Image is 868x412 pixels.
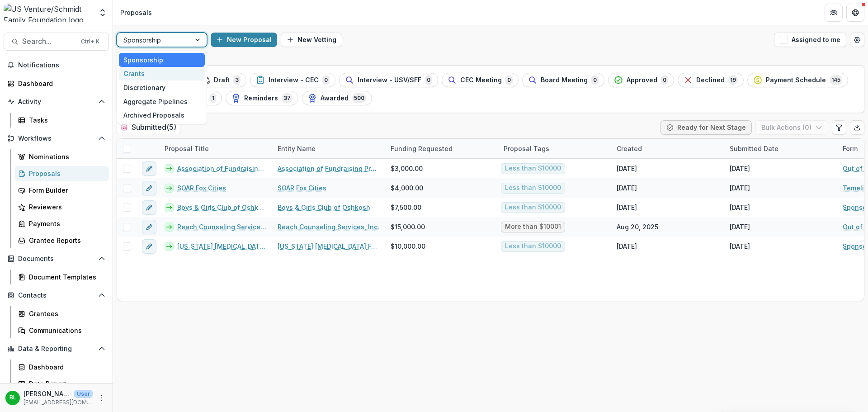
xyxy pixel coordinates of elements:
[74,390,93,398] p: User
[4,95,109,109] button: Open Activity
[177,242,267,251] a: [US_STATE] [MEDICAL_DATA] Foundation for Children - 2025 - Sponsorship Application Grant
[425,75,432,85] span: 0
[730,203,750,212] div: [DATE]
[272,144,321,153] div: Entity Name
[24,398,93,407] p: [EMAIL_ADDRESS][DOMAIN_NAME]
[747,73,848,87] button: Payment Schedule145
[617,183,637,193] div: [DATE]
[322,75,330,85] span: 0
[498,144,555,153] div: Proposal Tags
[830,75,842,85] span: 145
[278,242,380,251] a: [US_STATE] [MEDICAL_DATA] Foundation for Children
[730,183,750,193] div: [DATE]
[617,203,637,212] div: [DATE]
[29,379,102,388] div: Data Report
[14,306,109,321] a: Grantees
[29,115,102,125] div: Tasks
[4,341,109,356] button: Open Data & Reporting
[608,73,674,87] button: Approved0
[119,67,205,81] div: Grants
[117,121,180,134] h2: Submitted ( 5 )
[661,75,668,85] span: 0
[282,93,292,103] span: 37
[233,75,241,85] span: 3
[627,76,657,84] span: Approved
[724,139,837,158] div: Submitted Date
[730,222,750,232] div: [DATE]
[611,139,724,158] div: Created
[391,203,421,212] span: $7,500.00
[4,251,109,266] button: Open Documents
[159,139,272,158] div: Proposal Title
[724,144,784,153] div: Submitted Date
[14,199,109,214] a: Reviewers
[591,75,599,85] span: 0
[385,139,498,158] div: Funding Requested
[4,288,109,303] button: Open Contacts
[391,183,423,193] span: $4,000.00
[269,76,319,84] span: Interview - CEC
[29,169,102,178] div: Proposals
[9,395,16,401] div: Brenda Litwin
[391,222,425,232] span: $15,000.00
[120,8,152,17] div: Proposals
[195,73,246,87] button: Draft3
[4,76,109,91] a: Dashboard
[14,166,109,181] a: Proposals
[352,93,366,103] span: 500
[29,152,102,161] div: Nominations
[29,326,102,335] div: Communications
[210,93,216,103] span: 1
[617,222,658,232] div: Aug 20, 2025
[29,185,102,195] div: Form Builder
[250,73,335,87] button: Interview - CEC0
[730,242,750,251] div: [DATE]
[18,135,94,142] span: Workflows
[226,91,298,105] button: Reminders37
[14,270,109,284] a: Document Templates
[4,58,109,72] button: Notifications
[14,113,109,128] a: Tasks
[244,95,278,102] span: Reminders
[846,4,864,22] button: Get Help
[730,164,750,173] div: [DATE]
[119,81,205,95] div: Discretionary
[18,79,102,88] div: Dashboard
[22,37,75,46] span: Search...
[522,73,604,87] button: Board Meeting0
[29,202,102,212] div: Reviewers
[4,131,109,146] button: Open Workflows
[837,144,863,153] div: Form
[850,33,864,47] button: Open table manager
[825,4,843,22] button: Partners
[766,76,826,84] span: Payment Schedule
[142,181,156,195] button: edit
[358,76,421,84] span: Interview - USV/SFF
[385,144,458,153] div: Funding Requested
[4,4,93,22] img: US Venture/Schmidt Family Foundation logo
[24,389,71,398] p: [PERSON_NAME]
[14,233,109,248] a: Grantee Reports
[302,91,372,105] button: Awarded500
[14,376,109,391] a: Data Report
[278,222,379,232] a: Reach Counseling Services, Inc.
[29,309,102,318] div: Grantees
[177,203,267,212] a: Boys & Girls Club of Oshkosh - 2025 - Sponsorship Application Grant
[660,120,752,135] button: Ready for Next Stage
[832,120,846,135] button: Edit table settings
[339,73,438,87] button: Interview - USV/SFF0
[29,362,102,372] div: Dashboard
[498,139,611,158] div: Proposal Tags
[728,75,738,85] span: 19
[678,73,744,87] button: Declined19
[278,164,380,173] a: Association of Fundraising Professionals - Northeast [US_STATE] Chapter
[18,292,94,299] span: Contacts
[278,183,326,193] a: SOAR Fox Cities
[96,393,107,403] button: More
[14,183,109,198] a: Form Builder
[177,222,267,232] a: Reach Counseling Services, Inc. - 2025 - Out of Cycle Sponsorship Application
[321,95,349,102] span: Awarded
[281,33,342,47] button: New Vetting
